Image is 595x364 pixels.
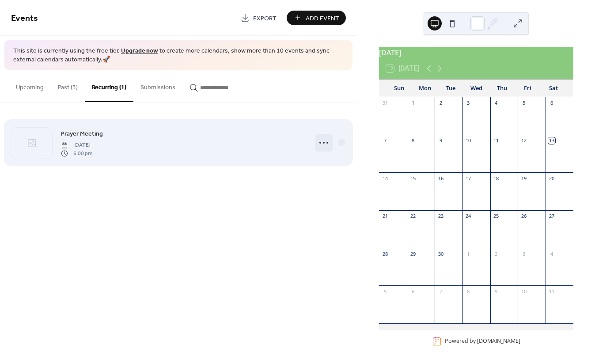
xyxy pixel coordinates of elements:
[493,175,500,182] div: 18
[520,137,527,144] div: 12
[382,175,388,182] div: 14
[382,100,388,106] div: 31
[379,47,573,58] div: [DATE]
[465,100,472,106] div: 3
[548,137,555,144] div: 13
[465,250,472,257] div: 1
[409,137,416,144] div: 8
[382,213,388,220] div: 21
[61,129,103,139] span: Prayer Meeting
[437,288,444,295] div: 7
[548,213,555,220] div: 27
[548,175,555,182] div: 20
[437,250,444,257] div: 30
[548,100,555,106] div: 6
[409,175,416,182] div: 15
[409,288,416,295] div: 6
[61,149,92,157] span: 6:00 pm
[121,45,158,57] a: Upgrade now
[9,70,51,101] button: Upcoming
[306,14,339,23] span: Add Event
[493,288,500,295] div: 9
[463,80,489,97] div: Wed
[465,288,472,295] div: 8
[465,137,472,144] div: 10
[234,11,283,25] a: Export
[493,137,500,144] div: 11
[465,175,472,182] div: 17
[437,100,444,106] div: 2
[409,250,416,257] div: 29
[13,47,344,64] span: This site is currently using the free tier. to create more calendars, show more than 10 events an...
[548,250,555,257] div: 4
[515,80,540,97] div: Fri
[382,288,388,295] div: 5
[382,250,388,257] div: 28
[438,80,463,97] div: Tue
[477,337,520,345] a: [DOMAIN_NAME]
[85,70,133,102] button: Recurring (1)
[520,100,527,106] div: 5
[253,14,277,23] span: Export
[386,80,412,97] div: Sun
[382,137,388,144] div: 7
[409,100,416,106] div: 1
[465,213,472,220] div: 24
[548,288,555,295] div: 11
[445,337,520,345] div: Powered by
[437,175,444,182] div: 16
[287,11,346,25] button: Add Event
[11,10,38,27] span: Events
[520,250,527,257] div: 3
[51,70,85,101] button: Past (3)
[61,129,103,139] a: Prayer Meeting
[493,100,500,106] div: 4
[61,141,92,149] span: [DATE]
[437,213,444,220] div: 23
[520,175,527,182] div: 19
[493,213,500,220] div: 25
[520,213,527,220] div: 26
[493,250,500,257] div: 2
[133,70,182,101] button: Submissions
[412,80,437,97] div: Mon
[520,288,527,295] div: 10
[489,80,515,97] div: Thu
[437,137,444,144] div: 9
[541,80,566,97] div: Sat
[409,213,416,220] div: 22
